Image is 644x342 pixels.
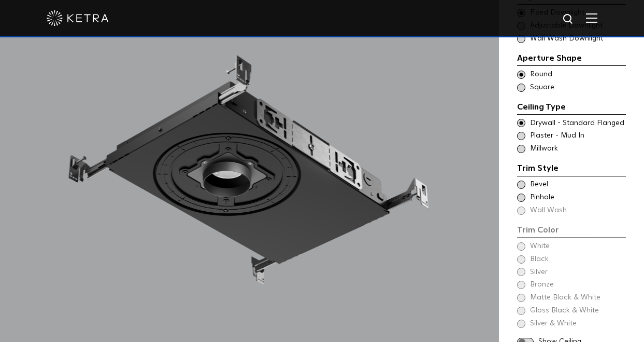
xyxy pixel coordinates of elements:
[530,180,625,190] span: Bevel
[530,131,625,141] span: Plaster - Mud In
[530,34,625,44] span: Wall Wash Downlight
[530,118,625,129] span: Drywall - Standard Flanged
[47,10,109,26] img: ketra-logo-2019-white
[530,70,625,80] span: Round
[586,13,597,23] img: Hamburger%20Nav.svg
[517,162,626,176] div: Trim Style
[517,101,626,115] div: Ceiling Type
[562,13,575,26] img: search icon
[530,193,625,203] span: Pinhole
[517,52,626,66] div: Aperture Shape
[530,144,625,154] span: Millwork
[530,83,625,93] span: Square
